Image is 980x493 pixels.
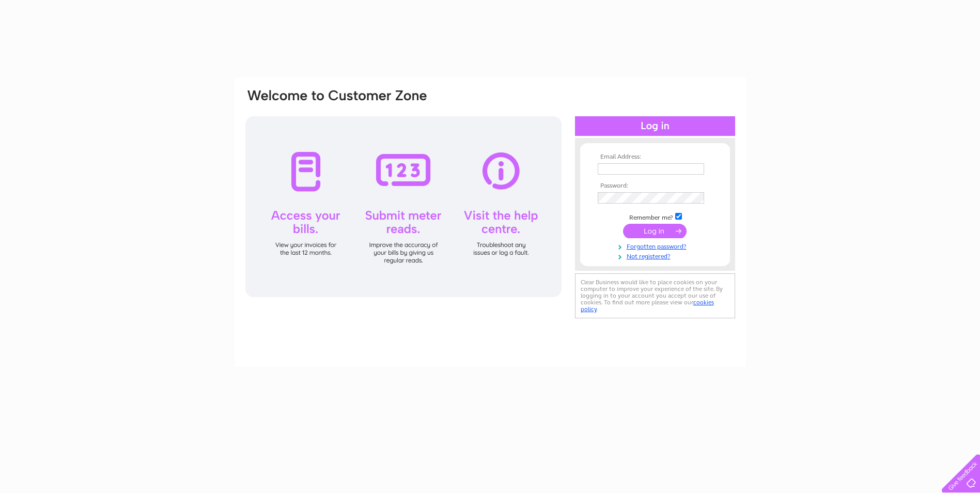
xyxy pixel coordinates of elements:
[598,251,715,260] a: Not registered?
[595,182,715,190] th: Password:
[623,224,687,238] input: Submit
[595,153,715,161] th: Email Address:
[598,241,715,251] a: Forgotten password?
[575,273,735,318] div: Clear Business would like to place cookies on your computer to improve your experience of the sit...
[581,299,714,313] a: cookies policy
[595,211,715,222] td: Remember me?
